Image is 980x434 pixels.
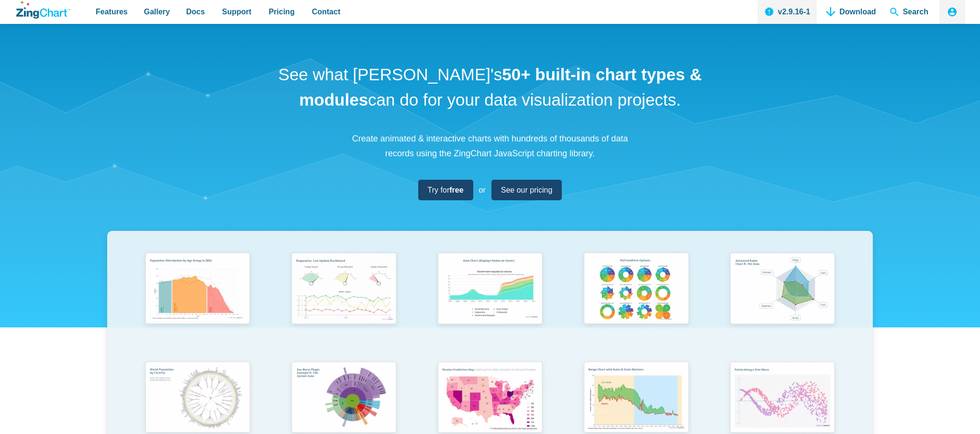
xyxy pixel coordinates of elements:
span: Try for [428,184,464,196]
a: See our pricing [491,180,562,200]
img: Population Distribution by Age Group in 2052 [139,248,256,331]
a: Pie Transform Options [563,248,710,357]
p: Create animated & interactive charts with hundreds of thousands of data records using the ZingCha... [346,131,634,161]
a: Try forfree [418,180,473,200]
img: Responsive Live Update Dashboard [285,248,402,331]
span: Pricing [268,5,294,18]
img: Pie Transform Options [578,248,694,331]
a: Animated Radar Chart ft. Pet Data [709,248,856,357]
span: Features [96,5,128,18]
a: Responsive Live Update Dashboard [271,248,417,357]
span: or [479,184,486,196]
img: Area Chart (Displays Nodes on Hover) [432,248,548,331]
h1: See what [PERSON_NAME]'s can do for your data visualization projects. [275,62,705,112]
a: ZingChart Logo. Click to return to the homepage [16,1,70,19]
span: Contact [312,5,341,18]
a: Population Distribution by Age Group in 2052 [124,248,271,357]
span: Support [222,5,251,18]
span: Gallery [144,5,170,18]
strong: free [449,186,463,194]
a: Area Chart (Displays Nodes on Hover) [417,248,563,357]
img: Animated Radar Chart ft. Pet Data [724,248,841,331]
span: Docs [186,5,205,18]
strong: 50+ built-in chart types & modules [299,65,702,109]
span: See our pricing [501,184,553,196]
